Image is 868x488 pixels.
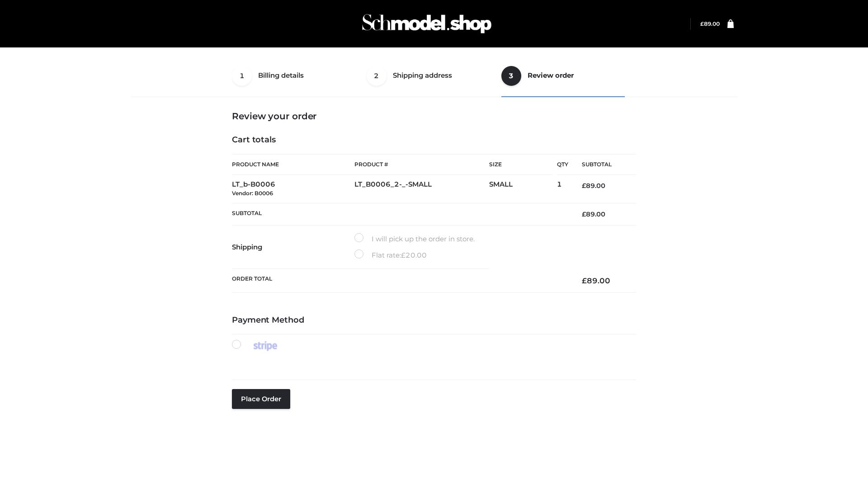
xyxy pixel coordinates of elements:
button: Place order [232,389,290,409]
th: Qty [557,154,568,175]
th: Product # [354,154,489,175]
bdi: 89.00 [582,210,605,218]
th: Size [489,155,552,175]
bdi: 20.00 [401,251,427,259]
td: LT_B0006_2-_-SMALL [354,175,489,203]
td: LT_b-B0006 [232,175,354,203]
label: Flat rate: [354,249,427,261]
th: Subtotal [568,155,636,175]
span: £ [582,276,587,285]
span: £ [401,251,406,259]
h4: Payment Method [232,315,636,325]
span: £ [700,20,704,27]
td: SMALL [489,175,557,203]
a: £89.00 [700,20,720,27]
th: Product Name [232,154,354,175]
bdi: 89.00 [582,276,610,285]
h3: Review your order [232,111,636,122]
th: Subtotal [232,203,568,225]
small: Vendor: B0006 [232,190,273,197]
td: 1 [557,175,568,203]
span: £ [582,182,586,190]
bdi: 89.00 [700,20,720,27]
img: Schmodel Admin 964 [359,6,495,42]
bdi: 89.00 [582,182,605,190]
label: I will pick up the order in store. [354,233,475,245]
th: Shipping [232,225,354,269]
h4: Cart totals [232,135,636,145]
span: £ [582,210,586,218]
th: Order Total [232,269,568,293]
